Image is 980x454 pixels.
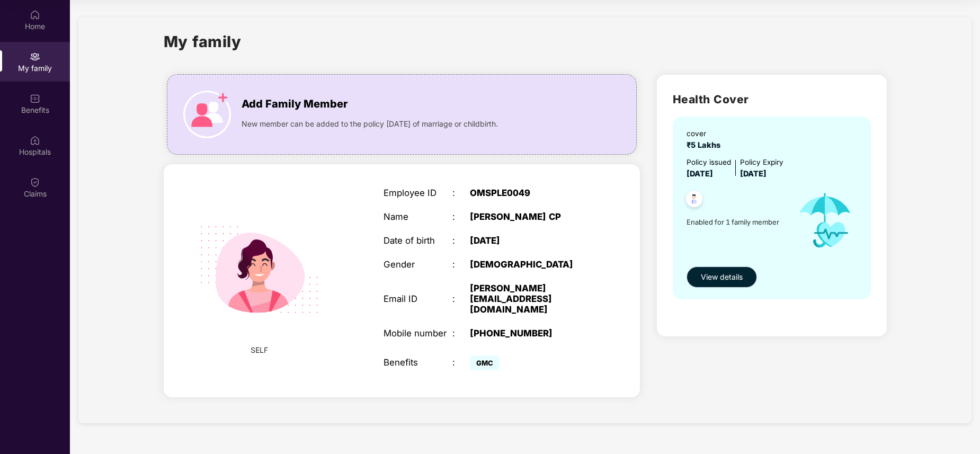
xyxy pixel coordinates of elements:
img: svg+xml;base64,PHN2ZyB3aWR0aD0iMjAiIGhlaWdodD0iMjAiIHZpZXdCb3g9IjAgMCAyMCAyMCIgZmlsbD0ibm9uZSIgeG... [30,51,40,62]
div: Benefits [384,358,452,368]
span: [DATE] [687,169,713,178]
div: Gender [384,260,452,270]
h1: My family [164,30,242,54]
div: [PERSON_NAME] CP [470,212,590,222]
div: Policy Expiry [740,157,783,168]
div: : [452,236,469,246]
div: Mobile number [384,328,452,339]
div: [PERSON_NAME][EMAIL_ADDRESS][DOMAIN_NAME] [470,283,590,315]
div: Date of birth [384,236,452,246]
img: svg+xml;base64,PHN2ZyBpZD0iQmVuZWZpdHMiIHhtbG5zPSJodHRwOi8vd3d3LnczLm9yZy8yMDAwL3N2ZyIgd2lkdGg9Ij... [30,93,40,104]
div: : [452,294,469,305]
button: View details [687,266,757,288]
span: [DATE] [740,169,767,178]
div: Email ID [384,294,452,305]
span: GMC [470,355,500,370]
div: [DEMOGRAPHIC_DATA] [470,260,590,270]
div: : [452,260,469,270]
span: New member can be added to the policy [DATE] of marriage or childbirth. [242,118,498,130]
img: svg+xml;base64,PHN2ZyBpZD0iSG9tZSIgeG1sbnM9Imh0dHA6Ly93d3cudzMub3JnLzIwMDAvc3ZnIiB3aWR0aD0iMjAiIG... [30,10,40,20]
span: View details [701,271,743,283]
div: Employee ID [384,188,452,199]
div: : [452,358,469,368]
div: [DATE] [470,236,590,246]
div: : [452,212,469,222]
img: svg+xml;base64,PHN2ZyBpZD0iQ2xhaW0iIHhtbG5zPSJodHRwOi8vd3d3LnczLm9yZy8yMDAwL3N2ZyIgd2lkdGg9IjIwIi... [30,177,40,188]
div: : [452,188,469,199]
div: Name [384,212,452,222]
img: icon [787,180,863,261]
div: : [452,328,469,339]
h2: Health Cover [673,91,871,108]
img: svg+xml;base64,PHN2ZyB4bWxucz0iaHR0cDovL3d3dy53My5vcmcvMjAwMC9zdmciIHdpZHRoPSIyMjQiIGhlaWdodD0iMT... [184,195,334,344]
div: Policy issued [687,157,731,168]
img: svg+xml;base64,PHN2ZyBpZD0iSG9zcGl0YWxzIiB4bWxucz0iaHR0cDovL3d3dy53My5vcmcvMjAwMC9zdmciIHdpZHRoPS... [30,135,40,146]
span: SELF [251,344,268,356]
span: Add Family Member [242,96,348,112]
img: icon [183,91,231,138]
img: svg+xml;base64,PHN2ZyB4bWxucz0iaHR0cDovL3d3dy53My5vcmcvMjAwMC9zdmciIHdpZHRoPSI0OC45NDMiIGhlaWdodD... [681,188,707,213]
span: ₹5 Lakhs [687,140,725,149]
div: cover [687,128,725,139]
div: OMSPLE0049 [470,188,590,199]
span: Enabled for 1 family member [687,217,787,227]
div: [PHONE_NUMBER] [470,328,590,339]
